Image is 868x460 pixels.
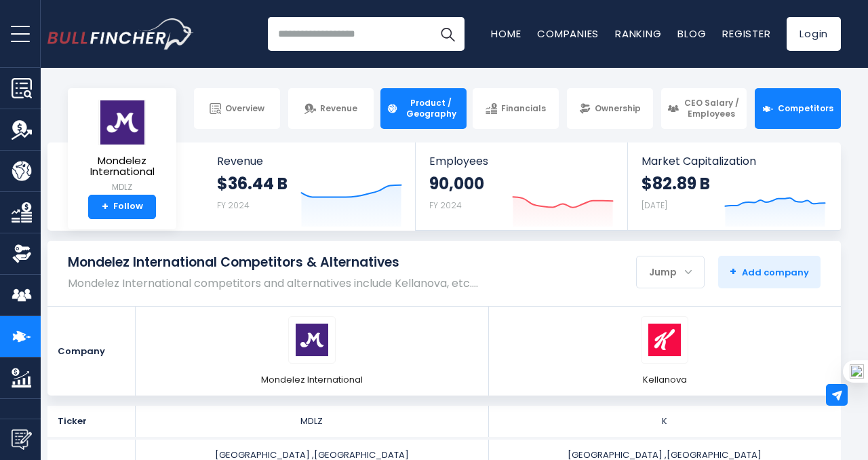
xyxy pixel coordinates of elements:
[47,406,136,437] div: Ticker
[102,201,108,213] strong: +
[68,277,478,290] p: Mondelez International competitors and alternatives include Kellanova, etc.…
[637,258,704,286] div: Jump
[501,103,546,114] span: Financials
[431,17,465,51] button: Search
[683,98,741,119] span: CEO Salary / Employees
[567,88,653,129] a: Ownership
[595,103,641,114] span: Ownership
[288,88,374,129] a: Revenue
[615,26,661,41] a: Ranking
[217,199,250,211] small: FY 2024
[677,26,706,41] a: Blog
[79,181,165,193] small: MDLZ
[755,88,841,129] a: Competitors
[429,199,462,211] small: FY 2024
[648,324,681,356] img: K logo
[429,155,613,168] span: Employees
[217,155,402,168] span: Revenue
[850,364,864,379] img: one_i.png
[787,17,841,51] a: Login
[643,374,687,386] span: Kellanova
[416,142,627,230] a: Employees 90,000 FY 2024
[320,103,357,114] span: Revenue
[380,88,467,129] a: Product / Geography
[79,155,165,178] span: Mondelez International
[491,26,521,41] a: Home
[473,88,559,129] a: Financials
[78,99,166,195] a: Mondelez International MDLZ
[722,26,770,41] a: Register
[817,307,841,330] a: Remove
[296,324,328,356] img: MDLZ logo
[537,26,599,41] a: Companies
[47,18,194,50] img: Bullfincher logo
[718,256,821,288] button: +Add company
[641,316,688,386] a: K logo Kellanova
[642,155,826,168] span: Market Capitalization
[493,415,837,427] div: K
[628,142,840,230] a: Market Capitalization $82.89 B [DATE]
[140,415,484,427] div: MDLZ
[12,244,32,264] img: Ownership
[402,98,460,119] span: Product / Geography
[217,173,288,194] strong: $36.44 B
[642,173,710,194] strong: $82.89 B
[88,195,156,219] a: +Follow
[642,199,667,211] small: [DATE]
[661,88,747,129] a: CEO Salary / Employees
[47,307,136,396] div: Company
[47,18,193,50] a: Go to homepage
[261,374,363,386] span: Mondelez International
[730,264,736,280] strong: +
[778,103,833,114] span: Competitors
[225,103,264,114] span: Overview
[68,254,478,271] h1: Mondelez International Competitors & Alternatives
[194,88,280,129] a: Overview
[429,173,484,194] strong: 90,000
[261,316,363,386] a: MDLZ logo Mondelez International
[203,142,416,230] a: Revenue $36.44 B FY 2024
[730,266,809,278] span: Add company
